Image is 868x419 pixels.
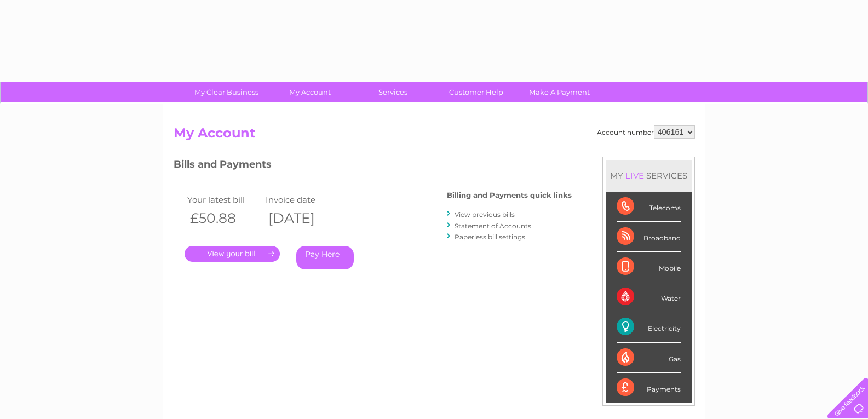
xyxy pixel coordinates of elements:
a: View previous bills [455,210,515,219]
div: Broadband [617,222,681,252]
th: [DATE] [263,207,342,229]
div: LIVE [623,170,646,181]
a: Pay Here [296,246,354,269]
a: Statement of Accounts [455,222,531,230]
a: Services [348,82,438,102]
div: Electricity [617,312,681,342]
div: Water [617,282,681,312]
div: Payments [617,373,681,403]
a: My Clear Business [181,82,272,102]
div: Gas [617,343,681,373]
h2: My Account [174,125,695,146]
div: Telecoms [617,192,681,222]
h4: Billing and Payments quick links [447,191,572,199]
td: Your latest bill [185,192,263,207]
div: Account number [597,125,695,139]
h3: Bills and Payments [174,157,572,176]
td: Invoice date [263,192,342,207]
a: Customer Help [431,82,521,102]
a: Paperless bill settings [455,233,525,241]
div: MY SERVICES [606,160,692,191]
a: Make A Payment [514,82,605,102]
a: . [185,246,280,262]
a: My Account [265,82,355,102]
div: Mobile [617,252,681,282]
th: £50.88 [185,207,263,229]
